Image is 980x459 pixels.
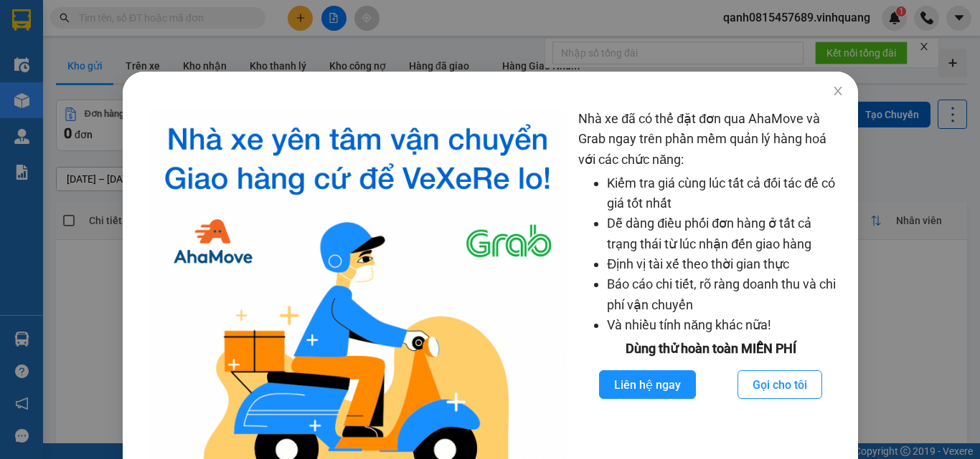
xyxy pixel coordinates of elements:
[817,72,857,112] button: Close
[607,173,843,214] li: Kiểm tra giá cùng lúc tất cả đối tác để có giá tốt nhất
[831,85,843,97] span: close
[607,254,843,274] li: Định vị tài xế theo thời gian thực
[614,376,681,394] span: Liên hệ ngay
[578,339,843,359] div: Dùng thử hoàn toàn MIỄN PHÍ
[607,274,843,315] li: Báo cáo chi tiết, rõ ràng doanh thu và chi phí vận chuyển
[738,370,822,399] button: Gọi cho tôi
[753,376,807,394] span: Gọi cho tôi
[599,370,696,399] button: Liên hệ ngay
[607,315,843,335] li: Và nhiều tính năng khác nữa!
[607,213,843,254] li: Dễ dàng điều phối đơn hàng ở tất cả trạng thái từ lúc nhận đến giao hàng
